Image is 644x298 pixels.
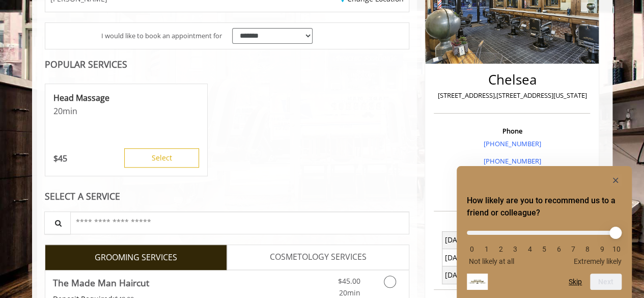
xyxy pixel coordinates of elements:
[436,127,587,134] h3: Phone
[436,90,587,101] p: [STREET_ADDRESS],[STREET_ADDRESS][US_STATE]
[53,153,58,164] span: $
[590,274,622,290] button: Next question
[436,174,587,181] h3: Email
[568,245,578,253] li: 7
[53,92,199,103] p: Head Massage
[53,105,199,117] p: 20
[442,266,512,284] td: [DATE]
[609,174,622,186] button: Hide survey
[467,223,622,265] div: How likely are you to recommend us to a friend or colleague? Select an option from 0 to 10, with ...
[44,211,71,234] button: Service Search
[569,278,582,286] button: Skip
[467,195,622,219] h2: How likely are you to recommend us to a friend or colleague? Select an option from 0 to 10, with ...
[442,249,512,266] td: [DATE]
[467,245,477,253] li: 0
[597,245,607,253] li: 9
[101,31,222,41] span: I would like to book an appointment for
[434,220,590,227] h3: Opening Hours
[45,58,127,70] b: POPULAR SERVICES
[496,245,506,253] li: 2
[338,276,360,286] span: $45.00
[483,139,541,148] a: [PHONE_NUMBER]
[339,288,360,297] span: 20min
[270,251,367,264] span: COSMETOLOGY SERVICES
[63,105,77,117] span: min
[525,245,535,253] li: 4
[95,251,177,264] span: GROOMING SERVICES
[467,174,622,290] div: How likely are you to recommend us to a friend or colleague? Select an option from 0 to 10, with ...
[582,245,593,253] li: 8
[510,245,520,253] li: 3
[442,231,512,249] td: [DATE] To [DATE]
[469,257,514,265] span: Not likely at all
[436,72,587,87] h2: Chelsea
[574,257,622,265] span: Extremely likely
[45,192,410,201] div: SELECT A SERVICE
[483,156,541,166] a: [PHONE_NUMBER]
[481,245,491,253] li: 1
[53,153,67,164] p: 45
[539,245,549,253] li: 5
[124,148,199,168] button: Select
[553,245,564,253] li: 6
[611,245,622,253] li: 10
[53,276,149,290] b: The Made Man Haircut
